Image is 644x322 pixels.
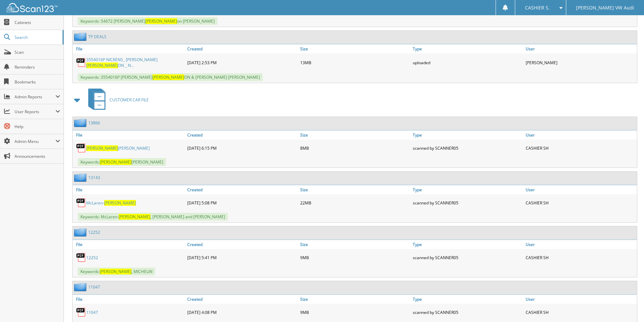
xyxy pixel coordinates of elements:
span: Admin Reports [15,94,55,100]
span: CASHIER S. [525,6,550,10]
span: [PERSON_NAME] [100,269,132,274]
div: CASHIER SH [524,196,637,209]
span: [PERSON_NAME] [119,214,150,220]
a: File [73,130,186,140]
a: 13143 [88,175,100,180]
div: 9MB [299,251,411,264]
div: [DATE] 4:08 PM [186,305,299,319]
div: scanned by SCANNER05 [411,251,524,264]
div: CASHIER SH [524,141,637,155]
img: scan123-logo-white.svg [7,3,57,12]
a: Type [411,130,524,140]
span: Admin Menu [15,139,55,144]
span: Search [15,34,59,40]
a: Created [186,185,299,194]
span: [PERSON_NAME] [86,145,118,151]
img: folder2.png [74,173,88,182]
a: User [524,295,637,304]
span: Help [15,124,60,129]
div: uploaded [411,55,524,70]
a: 12252 [86,255,98,261]
div: CASHIER SH [524,305,637,319]
a: 12252 [88,229,100,235]
span: Cabinets [15,20,60,25]
img: folder2.png [74,32,88,41]
a: Size [299,130,411,140]
span: [PERSON_NAME] [104,200,136,206]
div: 8MB [299,141,411,155]
a: File [73,185,186,194]
span: Scan [15,49,60,55]
a: User [524,240,637,249]
a: Type [411,240,524,249]
span: Reminders [15,64,60,70]
div: [PERSON_NAME] [524,55,637,70]
a: Created [186,295,299,304]
a: Type [411,185,524,194]
img: PDF.png [76,143,86,153]
div: [DATE] 2:53 PM [186,55,299,70]
iframe: Chat Widget [610,290,644,322]
a: Type [411,295,524,304]
a: Size [299,44,411,53]
span: [PERSON_NAME] [145,18,177,24]
div: scanned by SCANNER05 [411,141,524,155]
span: User Reports [15,109,55,115]
a: File [73,240,186,249]
div: [DATE] 6:15 PM [186,141,299,155]
div: CASHIER SH [524,251,637,264]
a: User [524,130,637,140]
div: scanned by SCANNER05 [411,305,524,319]
a: User [524,44,637,53]
img: folder2.png [74,228,88,237]
span: CUSTOMER CAR FILE [110,97,149,103]
a: File [73,44,186,53]
span: Announcements [15,153,60,159]
img: PDF.png [76,198,86,208]
span: Keywords: McLaren- , [PERSON_NAME] and [PERSON_NAME] [78,213,228,221]
div: [DATE] 5:41 PM [186,251,299,264]
a: CUSTOMER CAR FILE [84,86,149,113]
span: [PERSON_NAME] [86,63,118,68]
a: User [524,185,637,194]
a: Created [186,240,299,249]
span: Keywords: 3554016P [PERSON_NAME] ON & [PERSON_NAME] [PERSON_NAME] [78,73,263,81]
span: [PERSON_NAME] [100,159,132,165]
img: folder2.png [74,283,88,291]
img: PDF.png [76,252,86,263]
a: 13866 [88,120,100,126]
div: 9MB [299,305,411,319]
span: Keywords: [PERSON_NAME] [78,158,166,166]
a: Size [299,295,411,304]
a: [PERSON_NAME][PERSON_NAME] [86,145,150,151]
img: PDF.png [76,57,86,68]
a: TP DEALS [88,34,106,40]
div: 13MB [299,55,411,70]
span: Keywords: 54672 [PERSON_NAME] on [PERSON_NAME] [78,17,217,25]
a: Created [186,44,299,53]
a: File [73,295,186,304]
img: folder2.png [74,119,88,127]
a: Size [299,240,411,249]
a: 3554016P NICKENS_ [PERSON_NAME][PERSON_NAME]ON _ N... [86,57,184,68]
span: Bookmarks [15,79,60,85]
a: Size [299,185,411,194]
div: [DATE] 5:08 PM [186,196,299,209]
span: [PERSON_NAME] VW Audi [576,6,634,10]
a: 11047 [88,284,100,290]
a: 11047 [86,309,98,315]
img: PDF.png [76,307,86,317]
a: McLaren-[PERSON_NAME] [86,200,136,206]
div: scanned by SCANNER05 [411,196,524,209]
a: Created [186,130,299,140]
span: [PERSON_NAME] [152,74,184,80]
a: Type [411,44,524,53]
div: 22MB [299,196,411,209]
span: Keywords: , MICHELIN [78,268,155,275]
